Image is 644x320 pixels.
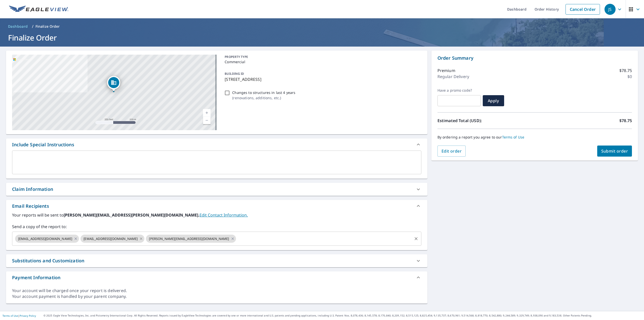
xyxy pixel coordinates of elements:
[627,74,632,80] p: $0
[12,203,49,209] div: Email Recipients
[6,200,427,212] div: Email Recipients
[441,148,462,154] span: Edit order
[6,183,427,196] div: Claim Information
[483,95,504,106] button: Apply
[437,135,632,139] p: By ordering a report you agree to our
[203,117,211,124] a: Current Level 17, Zoom Out
[6,271,427,283] div: Payment Information
[6,138,427,151] div: Include Special Instructions
[566,4,600,15] a: Cancel Order
[437,67,455,74] p: Premium
[6,32,638,43] h1: Finalize Order
[3,314,18,317] a: Terms of Use
[12,186,53,193] div: Claim Information
[225,59,419,64] p: Commercial
[225,55,419,59] p: PROPERTY TYPE
[3,314,36,317] p: |
[12,224,421,230] label: Send a copy of the report to:
[12,212,421,218] label: Your reports will be sent to
[199,212,248,218] a: EditContactInfo
[12,274,60,281] div: Payment Information
[35,24,60,29] p: Finalize Order
[203,109,211,117] a: Current Level 17, Zoom In
[15,236,75,241] span: [EMAIL_ADDRESS][DOMAIN_NAME]
[12,288,421,294] div: Your account will be charged once your report is delivered.
[597,146,632,157] button: Submit order
[146,235,236,243] div: [PERSON_NAME][EMAIL_ADDRESS][DOMAIN_NAME]
[619,67,632,74] p: $78.75
[487,98,500,103] span: Apply
[6,22,30,30] a: Dashboard
[6,254,427,267] div: Substitutions and Customization
[64,212,199,218] b: [PERSON_NAME][EMAIL_ADDRESS][PERSON_NAME][DOMAIN_NAME].
[8,24,28,29] span: Dashboard
[80,236,141,241] span: [EMAIL_ADDRESS][DOMAIN_NAME]
[225,72,244,76] p: BUILDING ID
[80,235,144,243] div: [EMAIL_ADDRESS][DOMAIN_NAME]
[225,76,419,82] p: [STREET_ADDRESS]
[437,74,469,80] p: Regular Delivery
[605,4,616,15] div: JS
[20,314,36,317] a: Privacy Policy
[232,90,295,95] p: Changes to structures in last 4 years
[502,135,525,139] a: Terms of Use
[437,146,466,157] button: Edit order
[437,88,481,93] label: Have a promo code?
[6,22,638,30] nav: breadcrumb
[232,95,295,100] p: ( renovations, additions, etc. )
[12,257,84,264] div: Substitutions and Customization
[44,314,641,317] p: © 2025 Eagle View Technologies, Inc. and Pictometry International Corp. All Rights Reserved. Repo...
[413,235,420,242] button: Clear
[437,118,535,124] p: Estimated Total (USD):
[107,76,120,92] div: Dropped pin, building 1, Commercial property, 2889 Mokumoa St Honolulu, HI 96819
[12,141,74,148] div: Include Special Instructions
[9,6,68,13] img: EV Logo
[32,23,33,29] li: /
[437,55,632,61] p: Order Summary
[146,236,232,241] span: [PERSON_NAME][EMAIL_ADDRESS][DOMAIN_NAME]
[12,294,421,299] div: Your account payment is handled by your parent company.
[601,148,628,154] span: Submit order
[619,118,632,124] p: $78.75
[15,235,79,243] div: [EMAIL_ADDRESS][DOMAIN_NAME]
